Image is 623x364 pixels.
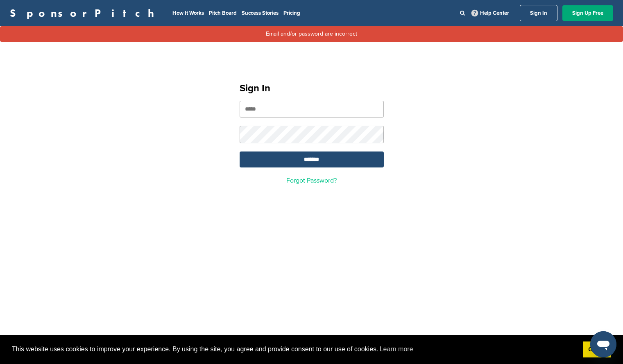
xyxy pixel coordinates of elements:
span: This website uses cookies to improve your experience. By using the site, you agree and provide co... [12,343,576,355]
a: Sign Up Free [562,5,613,21]
iframe: Button to launch messaging window [590,331,616,357]
a: Forgot Password? [286,176,337,185]
a: Pitch Board [209,10,237,16]
a: learn more about cookies [378,343,415,355]
a: Sign In [520,5,557,21]
a: How It Works [172,10,204,16]
a: Help Center [470,8,511,18]
a: Pricing [283,10,300,16]
a: SponsorPitch [10,8,159,18]
a: Success Stories [242,10,279,16]
a: dismiss cookie message [583,341,611,358]
h1: Sign In [240,81,384,96]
